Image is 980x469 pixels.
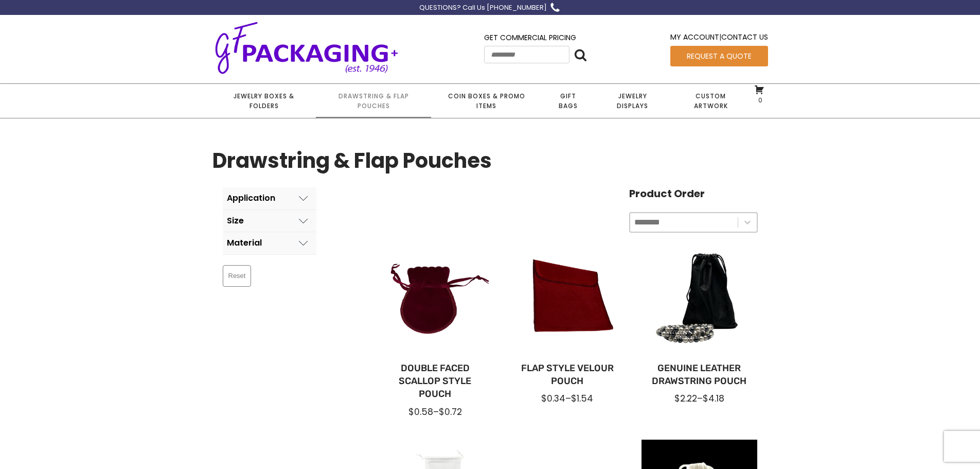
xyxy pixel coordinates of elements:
[212,20,401,76] img: GF Packaging + - Established 1946
[419,3,547,13] div: QUESTIONS? Call Us [PHONE_NUMBER]
[227,238,262,248] div: Material
[674,392,697,405] span: $2.22
[571,392,593,405] span: $1.54
[703,392,724,405] span: $4.18
[671,84,751,118] a: Custom Artwork
[227,216,244,225] div: Size
[721,32,768,42] a: Contact Us
[650,392,749,405] div: –
[223,187,316,210] button: Application
[212,144,492,177] h1: Drawstring & Flap Pouches
[670,46,768,66] a: Request a Quote
[518,362,617,388] a: Flap Style Velour Pouch
[629,187,758,200] h4: Product Order
[223,232,316,254] button: Material
[316,84,431,118] a: Drawstring & Flap Pouches
[212,84,316,118] a: Jewelry Boxes & Folders
[756,96,762,105] span: 0
[484,32,576,43] a: Get Commercial Pricing
[386,406,485,418] div: –
[738,213,757,232] button: Toggle List
[223,265,252,287] button: Reset
[670,31,768,45] div: |
[439,406,462,418] span: $0.72
[541,392,565,405] span: $0.34
[595,84,671,118] a: Jewelry Displays
[670,32,719,42] a: My Account
[650,362,749,388] a: Genuine Leather Drawstring Pouch
[518,392,617,405] div: –
[227,194,275,203] div: Application
[223,210,316,232] button: Size
[386,362,485,401] a: Double Faced Scallop Style Pouch
[408,406,433,418] span: $0.58
[542,84,595,118] a: Gift Bags
[754,84,764,104] a: 0
[431,84,541,118] a: Coin Boxes & Promo Items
